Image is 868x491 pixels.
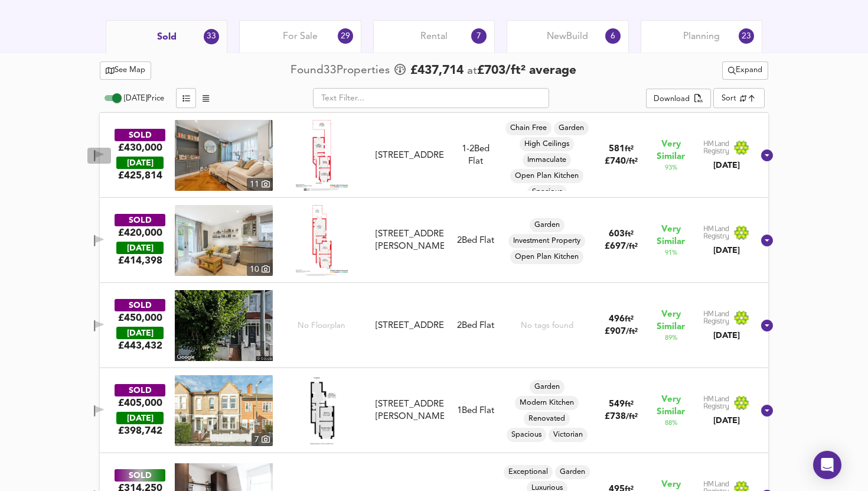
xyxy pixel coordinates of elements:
span: 91 % [665,248,677,258]
span: Sold [157,31,177,44]
div: Open Plan Kitchen [510,169,583,183]
div: Investment Property [508,234,585,248]
div: Sort [722,93,736,104]
img: Floorplan [296,205,348,276]
span: See Map [106,64,145,77]
span: Open Plan Kitchen [510,171,583,181]
button: Download [646,89,710,109]
span: Spacious [507,430,546,440]
div: [STREET_ADDRESS] [376,149,444,162]
div: [DATE] [116,157,164,169]
div: 7 [471,28,487,44]
span: Very Similar [657,308,685,333]
img: property thumbnail [175,375,273,446]
div: 33 [204,29,219,44]
span: £ 703 / ft² average [477,64,576,77]
span: Very Similar [657,138,685,163]
span: Exceptional [504,467,553,477]
span: Very Similar [657,394,685,418]
span: / ft² [626,328,638,336]
div: split button [646,89,710,109]
div: [DATE] [703,330,749,342]
svg: Show Details [760,318,774,333]
span: New Build [547,30,588,43]
span: £ 740 [605,157,638,166]
div: 29 [338,28,353,44]
span: [DATE] Price [124,95,164,102]
span: Open Plan Kitchen [510,252,583,262]
img: streetview [175,290,273,361]
div: [DATE] [116,412,164,424]
div: [STREET_ADDRESS][PERSON_NAME] [376,398,444,424]
div: 1-2 Bed [462,143,490,155]
span: Investment Property [508,236,585,246]
div: 23 [739,28,754,44]
div: High Ceilings [520,137,574,151]
span: ft² [625,316,634,323]
div: 10 [247,263,273,276]
div: 33 Bruce Road, CR4 2BJ [371,398,449,424]
svg: Show Details [760,233,774,248]
span: 93 % [665,163,677,173]
div: SOLD [115,129,165,141]
span: Immaculate [523,155,571,165]
span: 89 % [665,333,677,343]
div: Spacious [527,185,567,199]
span: 549 [609,400,625,409]
div: Flat [462,143,490,168]
img: Land Registry [703,140,749,155]
span: Expand [728,64,762,77]
span: £ 443,432 [118,339,162,352]
div: Sort [713,88,765,108]
span: £ 398,742 [118,424,162,437]
span: Garden [555,467,590,477]
img: Land Registry [703,225,749,240]
a: property thumbnail 11 [175,120,273,191]
div: £405,000 [118,396,162,409]
span: ft² [625,230,634,238]
div: [DATE] [703,245,749,256]
span: High Ceilings [520,139,574,149]
div: [DATE] [116,327,164,339]
span: Renovated [524,414,570,424]
div: 6 [605,28,621,44]
span: Planning [683,30,720,43]
span: ft² [625,401,634,408]
svg: Show Details [760,148,774,162]
div: Download [654,93,690,106]
div: [STREET_ADDRESS][PERSON_NAME] [376,228,444,253]
div: Victorian [549,428,588,442]
div: £450,000 [118,311,162,324]
span: at [467,66,477,77]
span: £ 907 [605,327,638,336]
div: 2 Bed Flat [457,235,494,247]
div: 2 Bed Flat [457,320,494,332]
span: / ft² [626,413,638,421]
span: £ 738 [605,412,638,421]
span: ft² [625,145,634,153]
span: Very Similar [657,223,685,248]
div: SOLD£430,000 [DATE]£425,814property thumbnail 11 Floorplan[STREET_ADDRESS]1-2Bed FlatChain FreeGa... [100,113,768,198]
div: 11 [247,178,273,191]
div: Garden [530,380,564,394]
img: Land Registry [703,310,749,326]
div: [DATE] [116,242,164,254]
span: 581 [609,145,625,154]
a: property thumbnail 10 [175,205,273,276]
div: [DATE] [703,160,749,171]
span: Garden [530,220,564,230]
a: property thumbnail 7 [175,375,273,446]
button: Expand [722,61,768,80]
div: SOLD [115,384,165,396]
div: Exceptional [504,465,553,479]
span: For Sale [283,30,318,43]
span: 603 [609,230,625,239]
span: No Floorplan [298,320,345,331]
div: Open Plan Kitchen [510,250,583,264]
span: Modern Kitchen [515,398,579,408]
div: split button [722,61,768,80]
span: £ 437,714 [410,62,464,80]
span: 496 [609,315,625,324]
span: / ft² [626,243,638,251]
div: SOLD [115,214,165,226]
